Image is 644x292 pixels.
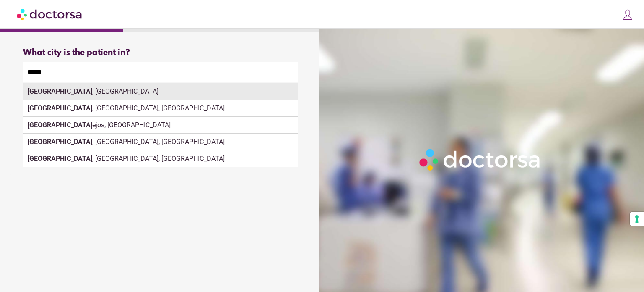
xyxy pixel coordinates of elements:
div: , [GEOGRAPHIC_DATA], [GEOGRAPHIC_DATA] [23,150,298,167]
img: Doctorsa.com [17,5,83,24]
div: What city is the patient in? [23,48,298,58]
img: Logo-Doctorsa-trans-White-partial-flat.png [416,145,545,174]
img: icons8-customer-100.png [622,9,634,21]
div: , [GEOGRAPHIC_DATA], [GEOGRAPHIC_DATA] [23,134,298,150]
strong: [GEOGRAPHIC_DATA] [28,104,92,112]
div: Make sure the city you pick is where you need assistance. [23,82,298,101]
div: ejos, [GEOGRAPHIC_DATA] [23,117,298,134]
button: Your consent preferences for tracking technologies [630,212,644,226]
div: , [GEOGRAPHIC_DATA], [GEOGRAPHIC_DATA] [23,100,298,117]
strong: [GEOGRAPHIC_DATA] [28,121,92,129]
div: , [GEOGRAPHIC_DATA] [23,83,298,100]
strong: [GEOGRAPHIC_DATA] [28,87,92,95]
strong: [GEOGRAPHIC_DATA] [28,155,92,163]
strong: [GEOGRAPHIC_DATA] [28,138,92,146]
